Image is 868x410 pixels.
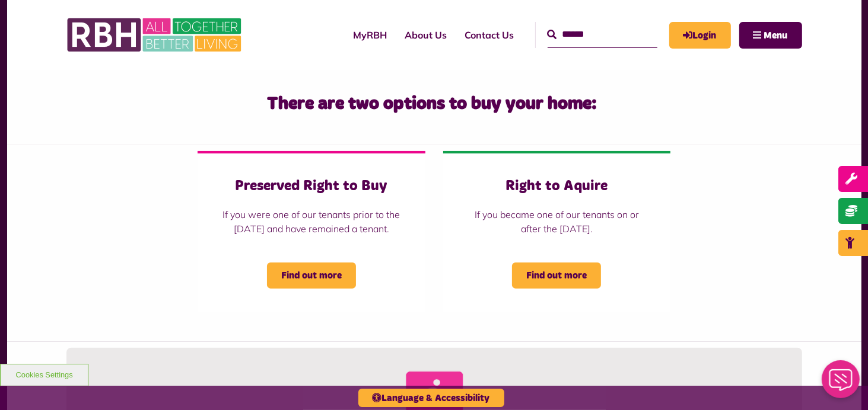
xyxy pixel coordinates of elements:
[467,207,647,236] p: If you became one of our tenants on or after the [DATE].
[456,19,523,51] a: Contact Us
[764,31,788,40] span: Menu
[267,262,356,289] span: Find out more
[669,22,731,49] a: MyRBH
[512,262,601,289] span: Find out more
[548,22,657,47] input: Search
[358,389,504,407] button: Language & Accessibility
[66,12,244,58] img: RBH
[221,207,401,236] p: If you were one of our tenants prior to the [DATE] and have remained a tenant.
[198,151,425,312] a: Preserved Right to Buy If you were one of our tenants prior to the [DATE] and have remained a ten...
[221,177,401,196] h3: Preserved Right to Buy
[345,19,396,51] a: MyRBH
[396,19,456,51] a: About Us
[467,177,647,196] h3: Right to Aquire
[267,95,597,113] strong: There are two options to buy your home:
[815,357,868,410] iframe: Netcall Web Assistant for live chat
[443,151,670,312] a: Right to Aquire If you became one of our tenants on or after the [DATE]. Find out more
[739,22,802,49] button: Navigation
